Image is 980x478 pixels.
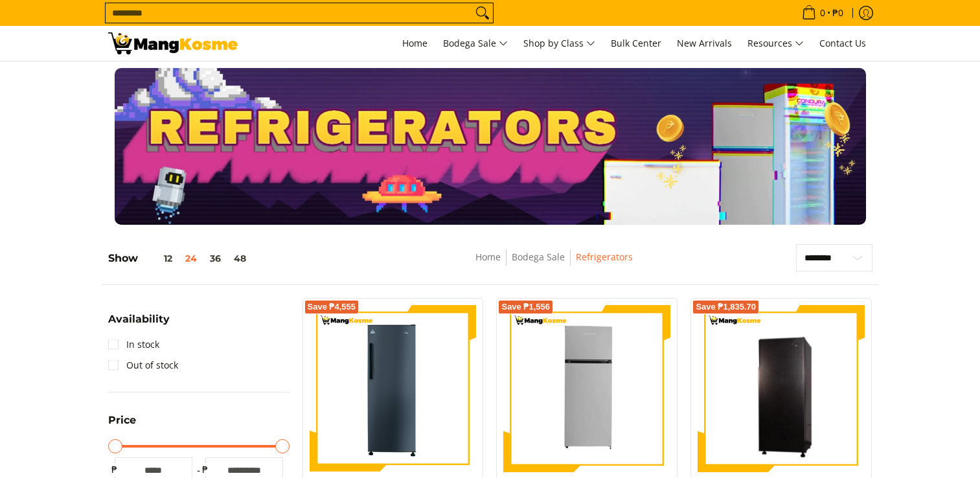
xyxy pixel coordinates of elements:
[108,415,136,435] summary: Open
[108,415,136,426] span: Price
[108,314,170,334] summary: Open
[475,251,501,263] a: Home
[472,3,493,23] button: Search
[203,253,227,264] button: 36
[611,37,661,49] span: Bulk Center
[227,253,253,264] button: 48
[517,26,602,61] a: Shop by Class
[798,6,847,20] span: •
[741,26,810,61] a: Resources
[696,303,756,311] span: Save ₱1,835.70
[437,26,514,61] a: Bodega Sale
[108,334,159,355] a: In stock
[747,36,804,52] span: Resources
[830,8,845,17] span: ₱0
[677,37,732,49] span: New Arrivals
[819,37,866,49] span: Contact Us
[818,8,827,17] span: 0
[108,252,253,265] h5: Show
[396,26,434,61] a: Home
[501,303,550,311] span: Save ₱1,556
[698,307,865,470] img: Condura 7.3 Cu. Ft. Single Door - Direct Cool Inverter Refrigerator, CSD700SAi (Class A)
[523,36,595,52] span: Shop by Class
[108,314,170,324] span: Availability
[670,26,738,61] a: New Arrivals
[308,303,356,311] span: Save ₱4,555
[604,26,668,61] a: Bulk Center
[381,249,727,279] nav: Breadcrumbs
[199,463,212,476] span: ₱
[108,463,121,476] span: ₱
[512,251,565,263] a: Bodega Sale
[310,305,477,472] img: Condura 7.0 Cu. Ft. Upright Freezer Inverter Refrigerator, CUF700MNi (Class A)
[108,32,238,54] img: Bodega Sale Refrigerator l Mang Kosme: Home Appliances Warehouse Sale
[576,251,633,263] a: Refrigerators
[813,26,872,61] a: Contact Us
[138,253,179,264] button: 12
[179,253,203,264] button: 24
[251,26,872,61] nav: Main Menu
[443,36,508,52] span: Bodega Sale
[108,355,178,376] a: Out of stock
[503,305,670,472] img: Kelvinator 7.3 Cu.Ft. Direct Cool KLC Manual Defrost Standard Refrigerator (Silver) (Class A)
[402,37,427,49] span: Home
